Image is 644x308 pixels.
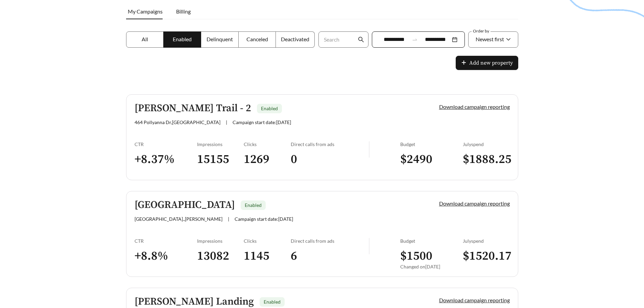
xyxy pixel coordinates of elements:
h3: + 8.8 % [135,248,197,264]
span: Deactivated [281,36,309,42]
h3: 0 [291,152,369,167]
h3: $ 1888.25 [463,152,510,167]
span: plus [461,60,467,66]
span: [GEOGRAPHIC_DATA]. , [PERSON_NAME] [135,216,222,222]
span: All [142,36,148,42]
span: My Campaigns [128,8,163,15]
img: line [369,141,369,158]
div: Direct calls from ads [291,141,369,147]
h3: 1269 [244,152,291,167]
span: Campaign start date: [DATE] [233,119,291,125]
h3: $ 2490 [400,152,463,167]
a: Download campaign reporting [439,103,510,110]
div: CTR [135,141,197,147]
a: [PERSON_NAME] Trail - 2Enabled464 Pollyanna Dr,[GEOGRAPHIC_DATA]|Campaign start date:[DATE]Downlo... [126,94,518,180]
span: swap-right [412,37,418,43]
a: Download campaign reporting [439,297,510,303]
button: plusAdd new property [456,56,518,70]
h3: $ 1500 [400,248,463,264]
div: Clicks [244,141,291,147]
span: Delinquent [207,36,233,42]
span: Enabled [173,36,192,42]
h5: [PERSON_NAME] Landing [135,296,254,307]
img: line [369,238,369,254]
div: July spend [463,238,510,244]
div: Clicks [244,238,291,244]
span: 464 Pollyanna Dr , [GEOGRAPHIC_DATA] [135,119,220,125]
h3: 15155 [197,152,244,167]
div: CTR [135,238,197,244]
div: Direct calls from ads [291,238,369,244]
span: Newest first [476,36,504,42]
h3: 1145 [244,248,291,264]
div: Budget [400,141,463,147]
h5: [PERSON_NAME] Trail - 2 [135,103,251,114]
h3: 6 [291,248,369,264]
span: to [412,37,418,43]
span: Enabled [261,105,278,111]
span: Campaign start date: [DATE] [235,216,293,222]
div: July spend [463,141,510,147]
span: Enabled [264,299,281,305]
div: Impressions [197,141,244,147]
h3: 13082 [197,248,244,264]
span: Canceled [246,36,268,42]
a: Download campaign reporting [439,200,510,207]
h3: + 8.37 % [135,152,197,167]
span: | [226,119,227,125]
span: Billing [176,8,191,15]
div: Budget [400,238,463,244]
div: Changed on [DATE] [400,264,463,269]
a: [GEOGRAPHIC_DATA]Enabled[GEOGRAPHIC_DATA].,[PERSON_NAME]|Campaign start date:[DATE]Download campa... [126,191,518,277]
span: search [358,37,364,43]
span: Add new property [469,59,513,67]
span: | [228,216,229,222]
div: Impressions [197,238,244,244]
h3: $ 1520.17 [463,248,510,264]
h5: [GEOGRAPHIC_DATA] [135,199,235,211]
span: Enabled [245,202,262,208]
